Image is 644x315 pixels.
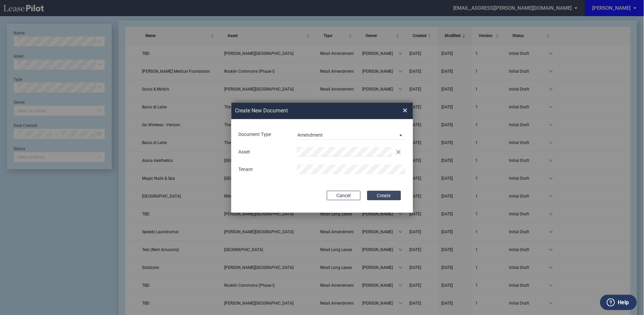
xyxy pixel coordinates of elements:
button: Create [367,191,401,200]
button: Cancel [327,191,361,200]
md-dialog: Create New ... [231,103,413,213]
div: Tenant [235,166,293,173]
label: Help [618,298,629,307]
span: × [403,105,408,116]
h2: Create New Document [235,107,379,114]
md-select: Document Type: Amendment [297,130,406,140]
div: Asset [235,149,293,155]
div: Amendment [298,132,323,138]
div: Document Type [235,131,293,138]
